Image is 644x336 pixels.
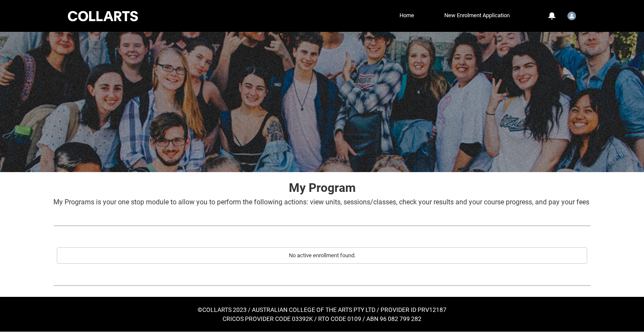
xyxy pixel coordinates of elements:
button: User Profile Student.ppapadi.20252497 [565,8,578,22]
div: No active enrollment found. [61,251,583,260]
img: REDU_GREY_LINE [53,221,591,230]
a: New Enrolment Application [442,9,512,22]
strong: My Program [289,181,356,195]
a: Home [397,9,416,22]
img: REDU_GREY_LINE [53,281,591,290]
img: Student.ppapadi.20252497 [567,12,576,20]
span: My Programs is your one stop module to allow you to perform the following actions: view units, se... [53,198,589,206]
